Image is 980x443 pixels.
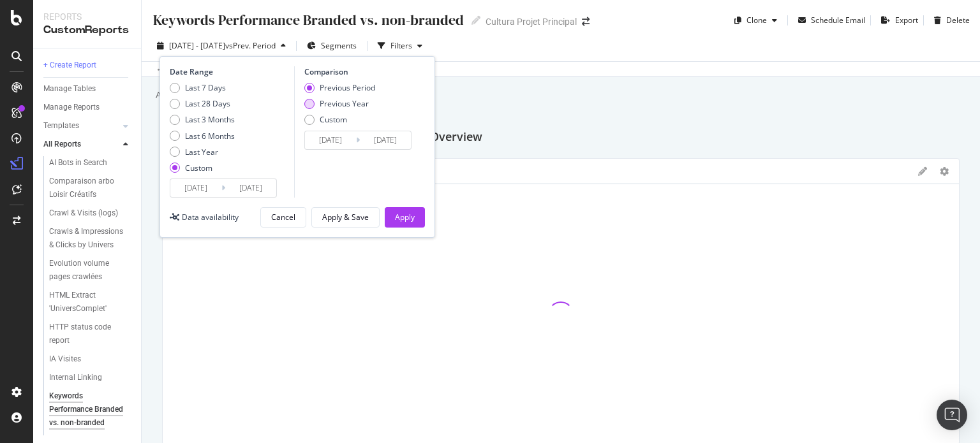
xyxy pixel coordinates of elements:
button: Cancel [260,207,306,228]
div: Last 7 Days [170,82,235,93]
div: Reports [43,10,131,23]
button: Apply [385,207,425,228]
div: Manage Tables [43,82,96,96]
div: Last 28 Days [185,98,230,109]
div: Previous Period [304,82,375,93]
div: Data availability [182,212,239,222]
div: arrow-right-arrow-left [582,17,590,26]
button: Delete [929,10,970,31]
i: Edit report name [471,16,480,25]
div: HTTP status code report [49,321,121,347]
div: Add a short description [154,89,256,101]
div: Previous Year [304,98,375,109]
div: Cultura Projet Principal [486,15,577,28]
div: Evolution volume pages crawlées [49,257,124,284]
div: Last 3 Months [170,114,235,125]
span: [DATE] - [DATE] [169,40,225,51]
button: Segments [302,36,362,56]
a: Manage Reports [43,101,132,114]
div: Internal Linking [49,371,102,384]
div: Previous Year [320,98,369,109]
a: Crawls & Impressions & Clicks by Univers [49,225,132,252]
div: Keywords Performance Branded vs. non-branded [49,389,126,430]
div: Manage Reports [43,101,100,114]
div: Apply & Save [322,212,369,222]
input: End Date [225,179,276,197]
a: + Create Report [43,59,132,72]
a: Evolution volume pages crawlées [49,257,132,284]
a: Templates [43,119,119,133]
div: Comparaison arbo Loisir Créatifs [49,175,124,201]
input: Start Date [305,131,356,149]
div: IA Visites [49,352,81,366]
button: Export [876,10,918,31]
div: Custom [185,163,212,173]
div: Export [895,15,918,25]
a: HTTP status code report [49,321,132,347]
div: Last 28 Days [170,98,235,109]
input: Start Date [170,179,221,197]
div: Last 6 Months [170,131,235,142]
div: Last 3 Months [185,114,235,125]
a: All Reports [43,138,119,151]
input: End Date [360,131,411,149]
div: Last Year [185,147,218,157]
div: Apply [395,212,415,222]
span: Segments [321,40,357,51]
button: Apply & Save [311,207,380,228]
div: Open Intercom Messenger [937,400,967,430]
div: Custom [304,114,375,125]
div: Clone [746,15,767,25]
a: Comparaison arbo Loisir Créatifs [49,175,132,201]
div: Schedule Email [811,15,865,25]
a: AI Bots in Search [49,156,132,170]
button: Clone [729,10,782,31]
div: Keywords Performance Branded vs. non-branded [152,10,464,30]
button: Schedule Email [793,10,865,31]
div: Branded vs. non-branded keyword performance Overview [162,127,960,148]
div: Last 7 Days [185,82,226,93]
div: Delete [946,15,970,25]
div: Date Range [170,66,291,77]
div: AI Bots in Search [49,156,107,170]
div: Templates [43,119,79,133]
div: Last 6 Months [185,131,235,142]
div: Crawl & Visits (logs) [49,207,118,220]
div: Comparison [304,66,415,77]
div: + Create Report [43,59,96,72]
a: Crawl & Visits (logs) [49,207,132,220]
div: Filters [390,40,412,51]
a: Keywords Performance Branded vs. non-branded [49,389,132,430]
div: Crawls & Impressions & Clicks by Univers [49,225,125,252]
a: Manage Tables [43,82,132,96]
a: IA Visites [49,352,132,366]
div: Cancel [271,212,295,222]
button: [DATE] - [DATE]vsPrev. Period [152,36,291,56]
button: Filters [373,36,427,56]
div: All Reports [43,138,81,151]
span: vs Prev. Period [225,40,276,51]
div: CustomReports [43,23,131,38]
div: Last Year [170,147,235,157]
div: Previous Period [320,82,375,93]
a: Internal Linking [49,371,132,384]
div: Custom [320,114,347,125]
div: Custom [170,163,235,173]
div: HTML Extract 'UniversComplet' [49,289,123,316]
a: HTML Extract 'UniversComplet' [49,289,132,316]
